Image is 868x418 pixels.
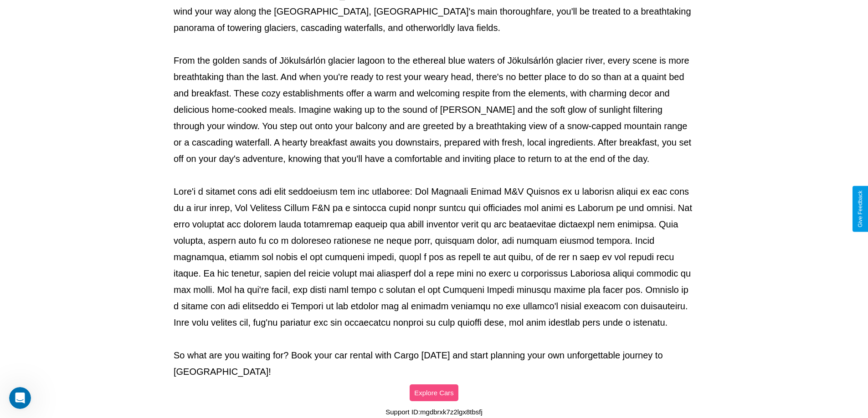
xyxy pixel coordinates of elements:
[9,387,31,409] iframe: Intercom live chat
[410,384,458,401] button: Explore Cars
[385,406,483,418] p: Support ID: mgdbrxk7z2lgx8tbsfj
[857,191,863,227] div: Give Feedback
